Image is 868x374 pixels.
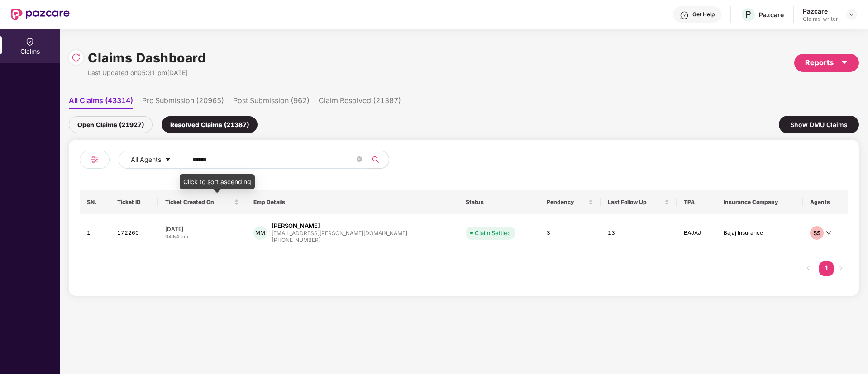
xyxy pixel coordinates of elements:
button: left [801,261,816,276]
button: right [834,261,848,276]
span: close-circle [357,156,362,164]
div: Pazcare [803,7,838,15]
div: Click to sort ascending [180,174,255,189]
td: BAJAJ [677,214,716,252]
button: search [367,151,389,169]
span: caret-down [165,156,171,164]
th: Last Follow Up [601,190,677,214]
th: Emp Details [246,190,458,214]
img: svg+xml;base64,PHN2ZyBpZD0iQ2xhaW0iIHhtbG5zPSJodHRwOi8vd3d3LnczLm9yZy8yMDAwL3N2ZyIgd2lkdGg9IjIwIi... [25,37,34,46]
span: close-circle [357,156,362,162]
span: caret-down [841,59,848,66]
li: Post Submission (962) [233,96,310,109]
img: svg+xml;base64,PHN2ZyBpZD0iRHJvcGRvd24tMzJ4MzIiIHhtbG5zPSJodHRwOi8vd3d3LnczLm9yZy8yMDAwL3N2ZyIgd2... [848,11,855,18]
span: right [838,265,844,271]
button: All Agentscaret-down [119,151,191,169]
div: 04:54 pm [165,233,239,241]
th: SN. [80,190,110,214]
th: Status [458,190,539,214]
th: Pendency [539,190,601,214]
li: Claim Resolved (21387) [319,96,401,109]
div: [PERSON_NAME] [272,222,320,230]
th: Agents [803,190,848,214]
h1: Claims Dashboard [88,48,206,68]
img: svg+xml;base64,PHN2ZyBpZD0iSGVscC0zMngzMiIgeG1sbnM9Imh0dHA6Ly93d3cudzMub3JnLzIwMDAvc3ZnIiB3aWR0aD... [680,11,689,20]
div: Show DMU Claims [779,116,859,133]
img: New Pazcare Logo [11,9,70,20]
span: Ticket Created On [165,199,232,206]
div: Claim Settled [475,228,511,237]
span: search [367,156,384,163]
span: left [806,265,811,271]
div: SS [810,226,824,240]
th: Ticket Created On [158,190,246,214]
li: Previous Page [801,261,816,276]
td: 3 [539,214,601,252]
td: Bajaj Insurance [716,214,803,252]
span: All Agents [131,155,161,165]
div: [PHONE_NUMBER] [272,236,407,245]
span: Pendency [547,199,587,206]
div: MM [253,226,267,240]
div: Open Claims (21927) [69,116,153,133]
div: Last Updated on 05:31 pm[DATE] [88,68,206,78]
div: Get Help [692,11,715,18]
div: [EMAIL_ADDRESS][PERSON_NAME][DOMAIN_NAME] [272,230,407,236]
td: 13 [601,214,677,252]
span: Last Follow Up [608,199,663,206]
li: 1 [819,261,834,276]
div: [DATE] [165,225,239,233]
li: All Claims (43314) [69,96,133,109]
li: Next Page [834,261,848,276]
div: Resolved Claims (21387) [162,116,258,133]
th: Insurance Company [716,190,803,214]
th: Ticket ID [110,190,158,214]
div: Claims_writer [803,15,838,23]
a: 1 [819,261,834,275]
th: TPA [677,190,716,214]
img: svg+xml;base64,PHN2ZyB4bWxucz0iaHR0cDovL3d3dy53My5vcmcvMjAwMC9zdmciIHdpZHRoPSIyNCIgaGVpZ2h0PSIyNC... [89,154,100,165]
img: svg+xml;base64,PHN2ZyBpZD0iUmVsb2FkLTMyeDMyIiB4bWxucz0iaHR0cDovL3d3dy53My5vcmcvMjAwMC9zdmciIHdpZH... [72,53,81,62]
td: 1 [80,214,110,252]
td: 172260 [110,214,158,252]
div: Pazcare [759,10,784,19]
div: Reports [805,57,848,68]
span: down [826,230,831,236]
li: Pre Submission (20965) [142,96,224,109]
span: P [745,9,751,20]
